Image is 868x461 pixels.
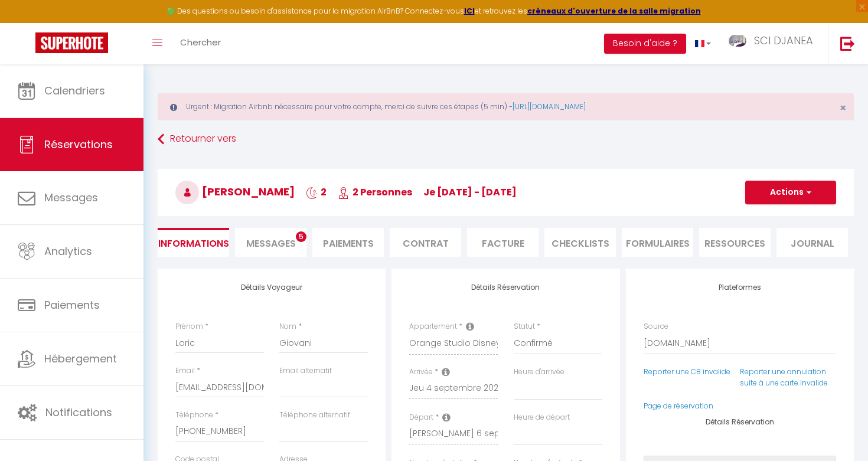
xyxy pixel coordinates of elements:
li: Ressources [699,228,771,257]
span: 2 [306,185,327,199]
label: Source [644,321,668,332]
a: Retourner vers [158,129,854,150]
h4: Détails Voyageur [175,283,368,292]
span: Analytics [44,244,92,259]
a: Chercher [171,23,230,64]
h4: Détails Réservation [644,418,836,426]
span: Réservations [44,137,113,152]
a: Reporter une CB invalide [644,367,730,377]
button: Actions [745,181,836,204]
label: Téléphone alternatif [279,410,350,421]
label: Prénom [175,321,203,332]
span: je [DATE] - [DATE] [423,185,517,199]
span: [PERSON_NAME] [175,184,295,199]
button: Close [840,103,846,113]
a: ICI [464,6,475,16]
label: Heure d'arrivée [514,367,564,378]
img: Super Booking [35,32,108,53]
label: Statut [514,321,535,332]
li: FORMULAIRES [622,228,693,257]
span: 5 [296,231,306,242]
label: Départ [409,412,433,423]
li: CHECKLISTS [544,228,616,257]
button: Ouvrir le widget de chat LiveChat [9,5,45,40]
span: Notifications [45,405,112,420]
h4: Plateformes [644,283,836,292]
li: Paiements [312,228,384,257]
div: Urgent : Migration Airbnb nécessaire pour votre compte, merci de suivre ces étapes (5 min) - [158,93,854,120]
a: Reporter une annulation suite à une carte invalide [740,367,828,388]
span: Calendriers [44,83,105,98]
li: Contrat [390,228,461,257]
label: Heure de départ [514,412,570,423]
label: Téléphone [175,410,213,421]
span: Messages [246,237,296,250]
li: Facture [467,228,539,257]
span: Messages [44,190,98,205]
span: Hébergement [44,351,117,366]
label: Appartement [409,321,457,332]
a: créneaux d'ouverture de la salle migration [527,6,701,16]
img: ... [729,35,746,47]
label: Arrivée [409,367,433,378]
a: [URL][DOMAIN_NAME] [513,102,586,112]
span: SCI DJANEA [754,33,813,48]
span: 2 Personnes [338,185,412,199]
img: logout [840,36,855,51]
span: × [840,100,846,115]
label: Email alternatif [279,365,332,377]
label: Nom [279,321,296,332]
label: Email [175,365,195,377]
a: Page de réservation [644,401,713,411]
span: Chercher [180,36,221,48]
li: Informations [158,228,229,257]
h4: Détails Réservation [409,283,602,292]
button: Besoin d'aide ? [604,34,686,54]
a: ... SCI DJANEA [720,23,828,64]
span: Paiements [44,297,100,312]
li: Journal [776,228,848,257]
